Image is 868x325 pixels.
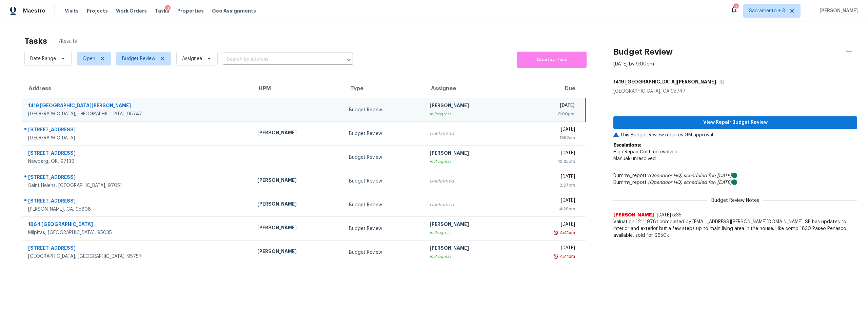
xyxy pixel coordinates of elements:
[553,253,558,260] img: Overdue Alarm Icon
[430,253,511,260] div: In Progress
[28,182,246,189] div: Saint Helens, [GEOGRAPHIC_DATA], 97051
[619,118,852,127] span: View Repair Budget Review
[516,79,586,98] th: Due
[521,173,575,182] div: [DATE]
[257,200,338,209] div: [PERSON_NAME]
[28,197,246,206] div: [STREET_ADDRESS]
[613,78,716,85] h5: 1419 [GEOGRAPHIC_DATA][PERSON_NAME]
[257,224,338,233] div: [PERSON_NAME]
[349,178,419,185] div: Budget Review
[684,180,732,185] i: scheduled for: [DATE]
[521,182,575,189] div: 2:27pm
[24,38,47,44] h2: Tasks
[817,7,858,14] span: [PERSON_NAME]
[28,135,246,141] div: [GEOGRAPHIC_DATA]
[28,253,246,260] div: [GEOGRAPHIC_DATA], [GEOGRAPHIC_DATA], 95757
[613,88,857,95] div: [GEOGRAPHIC_DATA], CA 95747
[521,221,575,229] div: [DATE]
[87,7,108,14] span: Projects
[521,134,575,141] div: 11:52am
[430,111,511,117] div: In Progress
[23,7,45,14] span: Maestro
[521,111,574,117] div: 9:00pm
[28,102,246,111] div: 1419 [GEOGRAPHIC_DATA][PERSON_NAME]
[521,206,575,212] div: 4:29pm
[613,61,654,68] div: [DATE] by 9:00pm
[716,76,725,88] button: Copy Address
[28,174,246,182] div: [STREET_ADDRESS]
[521,245,575,253] div: [DATE]
[517,52,587,68] button: Create a Task
[344,55,354,64] button: Open
[424,79,516,98] th: Assignee
[257,248,338,256] div: [PERSON_NAME]
[349,225,419,232] div: Budget Review
[28,245,246,253] div: [STREET_ADDRESS]
[648,180,682,185] i: (Opendoor HQ)
[684,173,732,178] i: scheduled for: [DATE]
[558,229,575,236] div: 4:41pm
[521,197,575,206] div: [DATE]
[28,150,246,158] div: [STREET_ADDRESS]
[182,55,202,62] span: Assignee
[430,158,511,165] div: In Progress
[28,126,246,135] div: [STREET_ADDRESS]
[613,132,857,138] p: This Budget Review requires GM approval
[430,178,511,185] div: Unclaimed
[122,55,155,62] span: Budget Review
[613,143,641,148] b: Escalations:
[648,173,682,178] i: (Opendoor HQ)
[252,79,344,98] th: HPM
[116,7,147,14] span: Work Orders
[430,150,511,158] div: [PERSON_NAME]
[430,221,511,229] div: [PERSON_NAME]
[223,54,334,65] input: Search by address
[430,229,511,236] div: In Progress
[657,213,682,217] span: [DATE] 5:35
[257,129,338,138] div: [PERSON_NAME]
[521,150,575,158] div: [DATE]
[28,229,246,236] div: Milpitas, [GEOGRAPHIC_DATA], 95035
[613,116,857,129] button: View Repair Budget Review
[521,158,575,165] div: 12:25pm
[177,7,204,14] span: Properties
[349,130,419,137] div: Budget Review
[613,218,857,239] span: Valuation 121119781 completed by [EMAIL_ADDRESS][PERSON_NAME][DOMAIN_NAME]: SP has updates to int...
[28,206,246,213] div: [PERSON_NAME], CA, 95608
[83,55,95,62] span: Open
[349,249,419,256] div: Budget Review
[28,111,246,117] div: [GEOGRAPHIC_DATA], [GEOGRAPHIC_DATA], 95747
[343,79,424,98] th: Type
[212,7,256,14] span: Geo Assignments
[558,253,575,260] div: 4:41pm
[155,8,169,13] span: Tasks
[613,49,673,55] h2: Budget Review
[749,7,785,14] span: Sacramento + 3
[613,150,677,154] span: High Repair Cost: unresolved
[733,4,738,11] div: 2
[430,245,511,253] div: [PERSON_NAME]
[28,221,246,229] div: 1864 [GEOGRAPHIC_DATA]
[58,38,77,45] span: 7 Results
[430,130,511,137] div: Unclaimed
[430,202,511,208] div: Unclaimed
[28,158,246,165] div: Newberg, OR, 97132
[430,102,511,111] div: [PERSON_NAME]
[30,55,56,62] span: Date Range
[553,229,558,236] img: Overdue Alarm Icon
[613,212,654,218] span: [PERSON_NAME]
[349,202,419,208] div: Budget Review
[613,179,857,186] div: Dummy_report
[521,126,575,134] div: [DATE]
[520,56,583,64] span: Create a Task
[613,156,656,161] span: Manual: unresolved
[349,107,419,113] div: Budget Review
[613,172,857,179] div: Dummy_report
[521,102,574,111] div: [DATE]
[707,197,763,204] span: Budget Review Notes
[165,5,171,12] div: 3
[22,79,252,98] th: Address
[257,177,338,185] div: [PERSON_NAME]
[65,7,79,14] span: Visits
[349,154,419,161] div: Budget Review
